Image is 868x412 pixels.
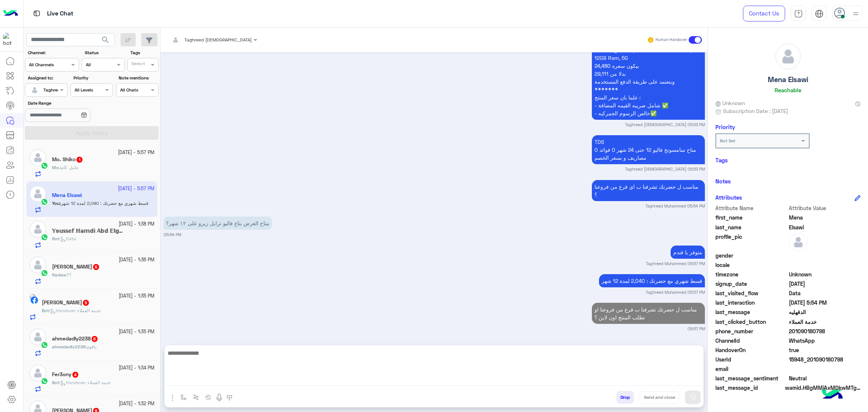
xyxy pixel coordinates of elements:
h5: Mena Elsawi [768,75,808,84]
p: 12/10/2025, 5:54 PM [592,180,705,201]
button: Apply Filters [25,126,159,140]
span: phone_number [715,327,787,335]
span: gender [715,252,787,259]
h5: Fer3ony [52,371,79,378]
img: tab [794,9,803,18]
p: 12/10/2025, 5:54 PM [164,217,272,230]
span: profile_pic [715,233,787,250]
b: : [52,272,67,278]
span: last_name [715,223,787,231]
a: tab [791,6,806,21]
small: [DATE] - 1:35 PM [119,293,154,300]
small: 05:57 PM [688,326,705,332]
label: Tags [130,49,158,56]
span: null [789,261,861,269]
h6: Attributes [715,194,742,201]
h5: Radwa Gamal [52,264,100,270]
img: Trigger scenario [193,394,199,400]
span: Attribute Value [789,204,861,212]
span: 6 [92,336,98,342]
img: defaultAdmin.png [29,149,46,166]
span: HandoverOn [715,346,787,354]
img: hulul-logo.png [819,382,845,408]
h6: Tags [715,157,860,163]
img: 1403182699927242 [3,33,17,46]
img: WhatsApp [41,377,48,385]
img: defaultAdmin.png [29,328,46,345]
b: : [52,344,87,349]
label: Priority [73,75,112,81]
button: Trigger scenario [190,391,202,403]
span: عامل كام [61,165,79,170]
img: defaultAdmin.png [29,365,46,381]
label: Note mentions [119,75,157,81]
small: Human Handover [656,37,687,43]
span: ahmedadly2238 [52,344,86,349]
span: Data [60,236,76,241]
span: Radwa [52,272,66,278]
img: send voice note [215,393,224,402]
img: picture [29,294,36,301]
a: Contact Us [743,6,785,21]
span: Data [789,289,861,297]
p: Live Chat [47,9,73,19]
img: Facebook [31,296,38,304]
img: defaultAdmin.png [29,85,40,95]
h6: Reachable [775,87,801,93]
span: wamid.HBgMMjAxMDkwMTgwNzk4FQIAEhgUM0E4MDRGMkYzQUFEQzE3RkYxNkYA [785,384,860,392]
img: select flow [180,394,186,400]
span: last_message_sentiment [715,374,787,382]
span: last_interaction [715,299,787,307]
small: Taghreed Muhammed 05:57 PM [646,261,705,267]
small: Taghreed [DEMOGRAPHIC_DATA] 05:53 PM [625,166,705,172]
b: Not Set [720,138,735,143]
small: Taghreed Muhammed 05:54 PM [645,203,705,209]
span: Mo. [52,165,60,170]
span: 1 [76,157,83,163]
label: Assigned to: [28,75,67,81]
span: 2025-10-07T17:23:20.756Z [789,280,861,288]
span: last_visited_flow [715,289,787,297]
span: 6 [93,264,99,270]
span: Bot [42,308,49,313]
label: Date Range [28,100,112,107]
span: 0 [789,374,861,382]
span: Unknown [789,270,861,278]
span: locale [715,261,787,269]
button: create order [202,391,215,403]
span: last_message_id [715,384,784,392]
small: [DATE] - 1:36 PM [119,256,154,264]
span: Subscription Date : [DATE] [723,107,788,115]
span: null [789,365,861,373]
span: ChannelId [715,337,787,345]
img: tab [32,9,41,18]
small: [DATE] - 5:57 PM [118,149,154,156]
p: 12/10/2025, 5:57 PM [671,246,705,259]
h6: Priority [715,124,735,130]
span: Attribute Name [715,204,787,212]
span: 15948_201090180798 [789,356,861,363]
p: 12/10/2025, 5:53 PM [592,43,705,120]
span: Bot [52,236,59,241]
span: Mena [789,214,861,221]
span: null [789,252,861,259]
span: Taghreed [DEMOGRAPHIC_DATA] [184,37,252,43]
p: 12/10/2025, 5:53 PM [592,135,705,164]
h6: Notes [715,178,731,185]
span: Handover خدمة العملاء [50,308,101,313]
span: true [789,346,861,354]
small: [DATE] - 1:35 PM [119,328,154,336]
img: defaultAdmin.png [29,221,46,238]
p: 12/10/2025, 5:57 PM [592,303,705,324]
b: : [42,308,50,313]
img: WhatsApp [41,341,48,349]
span: 201090180798 [789,327,861,335]
img: create order [205,394,211,400]
span: timezone [715,270,787,278]
small: [DATE] - 1:34 PM [119,365,154,372]
span: ؟؟ [67,272,72,278]
img: defaultAdmin.png [29,256,46,273]
button: Drop [616,391,634,404]
span: Unknown [715,99,745,107]
button: select flow [177,391,190,403]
